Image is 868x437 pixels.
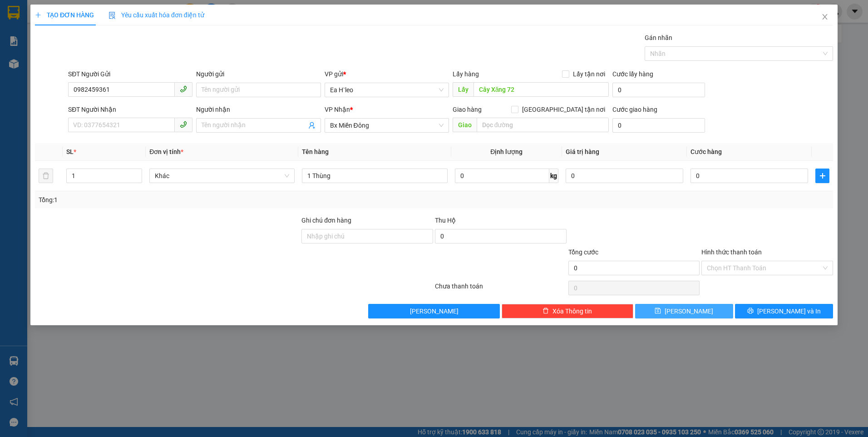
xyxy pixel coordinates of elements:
span: Bx Miền Đông [330,119,444,132]
img: icon [108,12,116,19]
span: Giá trị hàng [566,148,599,155]
span: Lấy hàng [453,70,479,78]
div: Chưa thanh toán [434,281,567,297]
button: save[PERSON_NAME] [635,304,733,318]
button: [PERSON_NAME] [368,304,500,318]
input: Cước giao hàng [612,118,705,133]
span: [GEOGRAPHIC_DATA] tận nơi [518,104,609,114]
span: TẠO ĐƠN HÀNG [35,11,94,19]
span: Giao [453,118,477,132]
span: phone [180,85,187,93]
label: Cước giao hàng [612,106,657,113]
span: VP Nhận [325,106,350,113]
div: Tổng: 1 [39,195,335,205]
div: SĐT Người Nhận [68,104,192,114]
button: plus [815,169,829,183]
div: Người gửi [196,69,321,79]
span: user-add [308,122,316,129]
label: Hình thức thanh toán [701,248,762,256]
span: [PERSON_NAME] [665,306,713,316]
span: printer [747,308,754,315]
span: Thu Hộ [435,217,456,224]
span: Lấy tận nơi [569,69,609,79]
span: Đơn vị tính [149,148,183,155]
input: Dọc đường [477,118,609,132]
button: printer[PERSON_NAME] và In [735,304,833,318]
button: Close [812,5,838,30]
span: kg [549,169,558,183]
button: deleteXóa Thông tin [502,304,633,318]
input: Dọc đường [473,82,609,97]
span: plus [35,12,41,18]
input: Cước lấy hàng [612,83,705,97]
span: phone [180,121,187,128]
span: Định lượng [490,148,523,155]
input: 0 [566,169,683,183]
span: Tên hàng [302,148,329,155]
label: Cước lấy hàng [612,70,653,78]
span: save [655,308,661,315]
label: Ghi chú đơn hàng [301,217,351,224]
span: Xóa Thông tin [552,306,592,316]
span: Lấy [453,82,473,97]
input: Ghi chú đơn hàng [301,229,433,243]
span: plus [816,172,829,179]
span: SL [66,148,74,155]
span: Tổng cước [568,248,598,256]
span: Giao hàng [453,106,482,113]
span: delete [542,308,549,315]
span: [PERSON_NAME] [410,306,459,316]
button: delete [39,169,53,183]
span: Yêu cầu xuất hóa đơn điện tử [108,11,204,19]
span: Ea H`leo [330,83,444,97]
span: close [821,13,829,20]
div: SĐT Người Gửi [68,69,192,79]
span: Khác [155,169,289,183]
span: Cước hàng [690,148,722,155]
label: Gán nhãn [645,34,672,41]
div: VP gửi [325,69,449,79]
span: [PERSON_NAME] và In [757,306,821,316]
input: VD: Bàn, Ghế [302,169,447,183]
div: Người nhận [196,104,321,114]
